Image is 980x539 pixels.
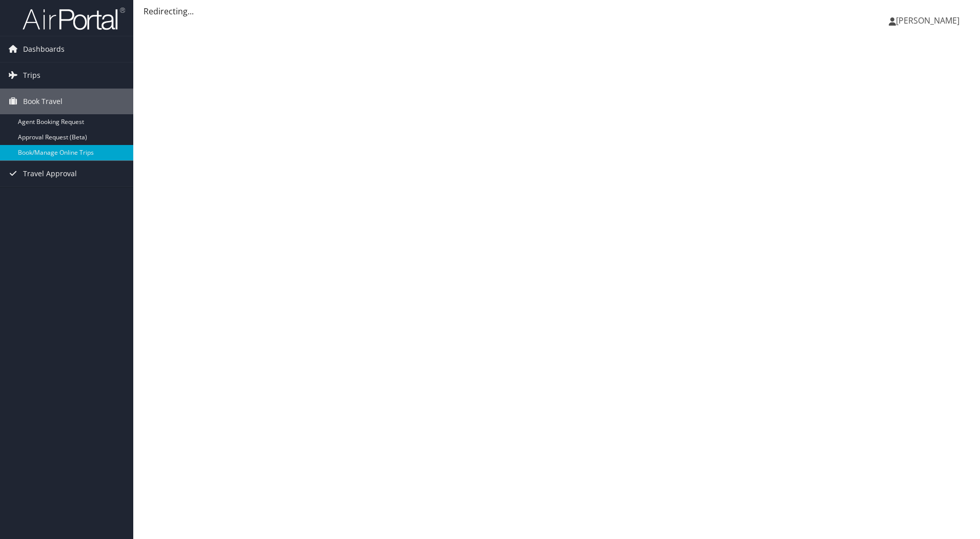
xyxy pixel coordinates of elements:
[23,63,40,88] span: Trips
[23,7,125,31] img: airportal-logo.png
[144,5,970,17] div: Redirecting...
[23,161,77,186] span: Travel Approval
[23,89,63,114] span: Book Travel
[896,15,959,26] span: [PERSON_NAME]
[889,5,970,36] a: [PERSON_NAME]
[23,36,65,62] span: Dashboards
